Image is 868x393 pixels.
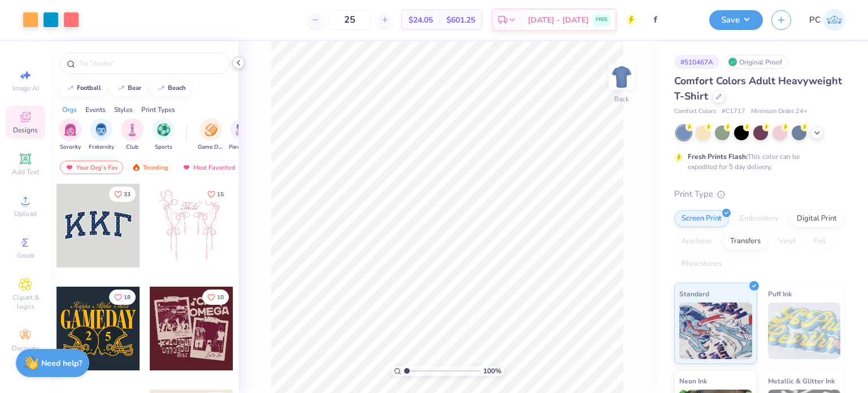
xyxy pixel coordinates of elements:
[152,118,175,152] div: filter for Sports
[205,123,218,136] img: Game Day Image
[202,187,229,202] button: Like
[610,66,633,88] img: Back
[12,167,39,176] span: Add Text
[114,105,133,115] div: Styles
[132,163,141,171] img: trending.gif
[12,84,39,93] span: Image AI
[725,55,788,69] div: Original Proof
[202,290,229,305] button: Like
[809,9,845,31] a: PC
[722,107,745,116] span: # C1717
[110,80,146,97] button: bear
[674,107,716,116] span: Comfort Colors
[674,74,842,103] span: Comfort Colors Adult Heavyweight T-Shirt
[124,295,131,300] span: 18
[198,143,224,152] span: Game Day
[116,85,125,92] img: trend_line.gif
[217,192,224,197] span: 15
[41,358,82,369] strong: Need help?
[528,14,589,26] span: [DATE] - [DATE]
[182,163,191,171] img: most_fav.gif
[771,233,803,250] div: Vinyl
[177,161,241,174] div: Most Favorited
[217,295,224,300] span: 10
[150,80,191,97] button: beach
[109,290,136,305] button: Like
[768,303,841,359] img: Puff Ink
[446,14,475,26] span: $601.25
[124,192,131,197] span: 33
[95,123,107,136] img: Fraternity Image
[198,118,224,152] div: filter for Game Day
[768,288,792,300] span: Puff Ink
[62,105,77,115] div: Orgs
[128,85,141,91] div: bear
[823,9,845,31] img: Priyanka Choudhary
[13,126,38,135] span: Designs
[688,152,748,161] strong: Fresh Prints Flash:
[155,143,172,152] span: Sports
[236,123,249,136] img: Parent's Weekend Image
[674,233,719,250] div: Applique
[66,85,75,92] img: trend_line.gif
[483,366,501,376] span: 100 %
[152,118,175,152] button: filter button
[109,187,136,202] button: Like
[89,118,114,152] div: filter for Fraternity
[141,105,175,115] div: Print Types
[645,8,701,31] input: Untitled Design
[198,118,224,152] button: filter button
[679,375,707,387] span: Neon Ink
[679,288,709,300] span: Standard
[674,210,729,227] div: Screen Print
[709,10,763,30] button: Save
[409,14,433,26] span: $24.05
[674,256,729,273] div: Rhinestones
[64,123,77,136] img: Sorority Image
[77,85,101,91] div: football
[328,10,372,30] input: – –
[679,303,752,359] img: Standard
[614,94,629,104] div: Back
[121,118,144,152] button: filter button
[65,163,74,171] img: most_fav.gif
[732,210,786,227] div: Embroidery
[89,143,114,152] span: Fraternity
[12,344,39,353] span: Decorate
[6,293,45,311] span: Clipart & logos
[14,209,37,218] span: Upload
[229,118,255,152] div: filter for Parent's Weekend
[60,161,123,174] div: Your Org's Fav
[789,210,844,227] div: Digital Print
[60,143,81,152] span: Sorority
[78,58,223,69] input: Try "Alpha"
[688,152,827,172] div: This color can be expedited for 5 day delivery.
[596,16,607,24] span: FREE
[168,85,186,91] div: beach
[127,161,173,174] div: Trending
[674,188,845,201] div: Print Type
[806,233,833,250] div: Foil
[229,143,255,152] span: Parent's Weekend
[157,123,170,136] img: Sports Image
[126,123,138,136] img: Club Image
[17,251,34,260] span: Greek
[674,55,719,69] div: # 510467A
[59,80,106,97] button: football
[89,118,114,152] button: filter button
[229,118,255,152] button: filter button
[126,143,138,152] span: Club
[121,118,144,152] div: filter for Club
[723,233,768,250] div: Transfers
[59,118,81,152] button: filter button
[85,105,106,115] div: Events
[768,375,835,387] span: Metallic & Glitter Ink
[157,85,166,92] img: trend_line.gif
[809,14,821,27] span: PC
[59,118,81,152] div: filter for Sorority
[751,107,808,116] span: Minimum Order: 24 +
